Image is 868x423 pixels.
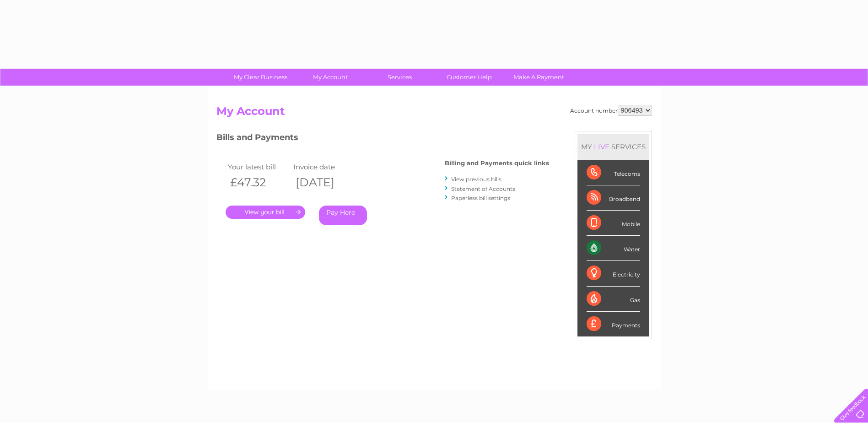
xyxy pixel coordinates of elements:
[451,185,515,192] a: Statement of Accounts
[451,195,510,201] a: Paperless bill settings
[362,69,437,86] a: Services
[451,176,501,183] a: View previous bills
[587,211,640,236] div: Mobile
[291,161,357,173] td: Invoice date
[587,287,640,312] div: Gas
[226,161,291,173] td: Your latest bill
[587,160,640,185] div: Telecoms
[445,160,549,167] h4: Billing and Payments quick links
[592,142,611,151] div: LIVE
[319,206,367,225] a: Pay Here
[291,173,357,192] th: [DATE]
[223,69,298,86] a: My Clear Business
[226,173,291,192] th: £47.32
[577,134,649,160] div: MY SERVICES
[587,236,640,261] div: Water
[587,261,640,286] div: Electricity
[226,206,305,219] a: .
[431,69,507,86] a: Customer Help
[216,105,652,122] h2: My Account
[292,69,368,86] a: My Account
[587,185,640,211] div: Broadband
[216,131,549,147] h3: Bills and Payments
[501,69,577,86] a: Make A Payment
[570,105,652,116] div: Account number
[587,312,640,336] div: Payments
